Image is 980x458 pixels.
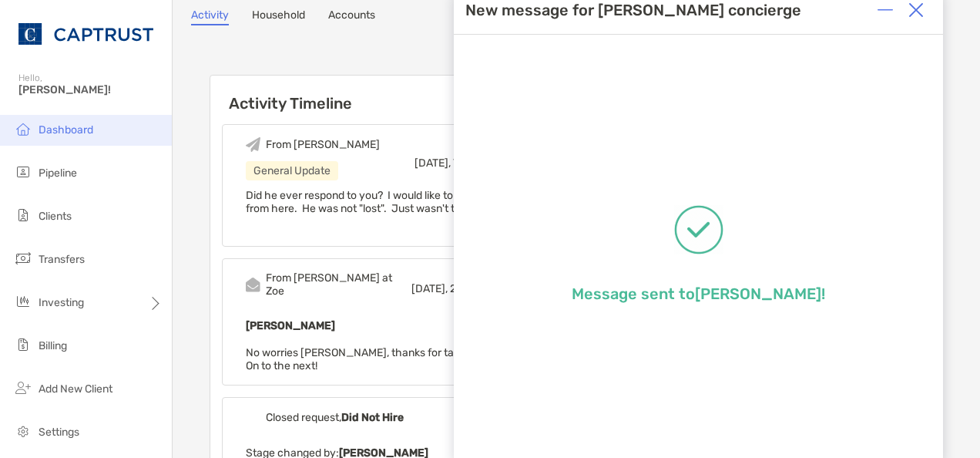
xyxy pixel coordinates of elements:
[14,163,32,181] img: pipeline icon
[266,138,380,151] div: From [PERSON_NAME]
[328,8,375,25] a: Accounts
[39,167,77,180] span: Pipeline
[39,253,85,266] span: Transfers
[18,83,163,96] span: [PERSON_NAME]!
[14,249,32,268] img: transfers icon
[341,411,404,424] b: Did Not Hire
[210,76,604,113] h6: Activity Timeline
[14,422,32,440] img: settings icon
[252,8,305,25] a: Household
[908,2,924,18] img: Close
[266,411,404,424] div: Closed request,
[39,426,79,439] span: Settings
[18,6,153,62] img: CAPTRUST Logo
[39,296,84,309] span: Investing
[414,157,451,170] span: [DATE],
[465,1,801,19] div: New message for [PERSON_NAME] concierge
[246,346,564,372] span: No worries [PERSON_NAME], thanks for taking a shot at this one. On to the next!
[14,292,32,311] img: investing icon
[246,161,338,180] div: General Update
[246,189,562,215] span: Did he ever respond to you? I would like to know what happened from here. He was not "lost". Just...
[572,285,825,303] p: Message sent to [PERSON_NAME] !
[266,271,411,298] div: From [PERSON_NAME] at Zoe
[246,278,260,292] img: Event icon
[14,206,32,224] img: clients icon
[246,137,260,152] img: Event icon
[878,2,893,18] img: Expand or collapse
[246,410,260,425] img: Event icon
[453,157,507,170] span: 7:14 PM ED
[39,339,67,352] span: Billing
[14,120,32,138] img: dashboard icon
[246,319,335,332] b: [PERSON_NAME]
[14,379,32,397] img: add_new_client icon
[191,8,229,25] a: Activity
[39,210,72,223] span: Clients
[39,123,93,136] span: Dashboard
[14,335,32,354] img: billing icon
[450,282,507,295] span: 2:48 PM ED
[674,205,723,254] img: Message successfully sent
[39,382,112,396] span: Add New Client
[411,282,448,295] span: [DATE],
